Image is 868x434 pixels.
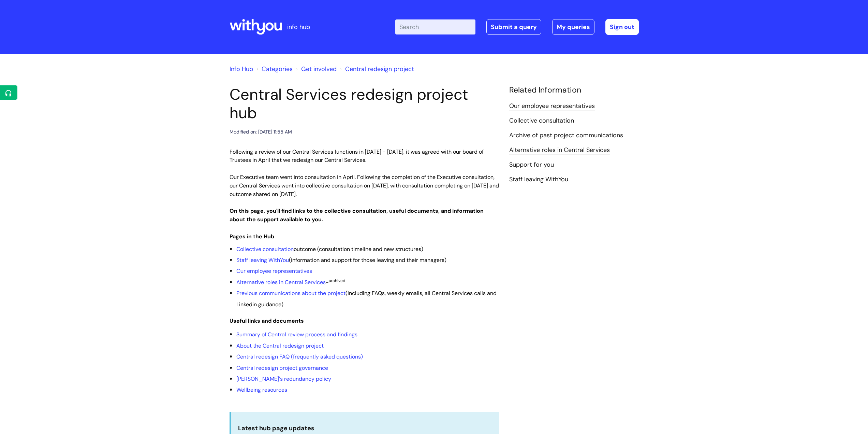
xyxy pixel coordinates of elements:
input: Search [395,19,475,34]
a: Central redesign project [345,65,414,73]
span: (including FAQs, weekly emails, all Central Services calls and Linkedin guidance) [236,290,497,308]
a: Our employee representatives [509,102,595,111]
h1: Central Services redesign project hub [230,85,499,122]
a: Support for you [509,160,554,169]
strong: Pages in the Hub [230,233,274,240]
a: Archive of past project communications [509,131,623,140]
a: [PERSON_NAME]'s redundancy policy [236,375,331,382]
a: My queries [552,19,594,35]
a: Alternative roles in Central Services [509,146,610,155]
a: Staff leaving WithYou [509,175,568,184]
a: Alternative roles in Central Services [236,279,326,286]
li: Central redesign project [338,64,414,74]
a: Previous communications about the project [236,290,345,297]
a: Summary of Central review process and findings [236,331,357,338]
p: info hub [287,22,310,32]
a: Central redesign project governance [236,364,328,372]
a: Wellbeing resources [236,386,287,393]
span: Our Executive team went into consultation in April. Following the completion of the Executive con... [230,173,499,198]
a: Get involved [301,65,337,73]
div: Modified on: [DATE] 11:55 AM [230,128,292,136]
strong: On this page, you'll find links to the collective consultation, useful documents, and information... [230,207,484,223]
span: outcome (consultation timeline and new structures) [236,246,423,253]
span: - [236,279,345,286]
a: Staff leaving WithYou [236,256,289,264]
a: Sign out [605,19,639,35]
span: Following a review of our Central Services functions in [DATE] - [DATE], it was agreed with our b... [230,148,484,164]
a: Categories [262,65,293,73]
a: Central redesign FAQ (frequently asked questions) [236,353,363,360]
a: Collective consultation [509,116,574,125]
li: Get involved [294,64,337,74]
a: Submit a query [486,19,541,35]
span: (information and support for those leaving and their managers) [236,256,446,264]
a: Collective consultation [236,246,294,253]
sup: archived [329,278,345,283]
h4: Related Information [509,85,639,95]
a: Info Hub [230,65,253,73]
strong: Useful links and documents [230,317,304,324]
strong: Latest hub page updates [238,424,314,432]
div: | - [395,19,639,35]
li: Solution home [255,64,293,74]
a: Our employee representatives [236,267,312,275]
a: About the Central redesign project [236,342,324,349]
